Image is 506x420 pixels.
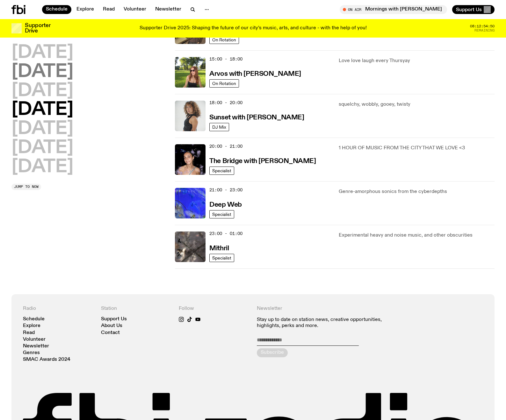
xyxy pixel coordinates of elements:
[23,357,70,362] a: SMAC Awards 2024
[23,344,49,349] a: Newsletter
[339,57,495,65] p: Love love laugh every Thursyay
[23,324,40,328] a: Explore
[340,5,447,14] button: On AirMornings with [PERSON_NAME]
[99,5,119,14] a: Read
[339,231,495,239] p: Experimental heavy and noise music, and other obscurities
[140,25,367,31] p: Supporter Drive 2025: Shaping the future of our city’s music, arts, and culture - with the help o...
[14,185,39,189] span: Jump to now
[101,306,171,312] h4: Station
[25,23,50,34] h3: Supporter Drive
[212,125,226,129] span: DJ Mix
[11,44,73,62] button: [DATE]
[120,5,150,14] a: Volunteer
[257,348,288,357] button: Subscribe
[257,317,405,329] p: Stay up to date on station news, creative opportunities, highlights, perks and more.
[23,306,93,312] h4: Radio
[101,324,122,328] a: About Us
[209,114,304,121] h3: Sunset with [PERSON_NAME]
[209,200,242,208] a: Deep Web
[209,123,229,131] a: DJ Mix
[175,101,206,131] img: Tangela looks past her left shoulder into the camera with an inquisitive look. She is wearing a s...
[209,245,229,252] h3: Mithril
[11,82,73,100] button: [DATE]
[209,100,242,106] span: 18:00 - 20:00
[452,5,495,14] button: Support Us
[209,244,229,252] a: Mithril
[212,37,236,42] span: On Rotation
[209,167,234,175] a: Specialist
[456,7,482,12] span: Support Us
[11,158,73,176] button: [DATE]
[101,317,127,322] a: Support Us
[212,81,236,86] span: On Rotation
[209,187,242,193] span: 21:00 - 23:00
[209,157,316,165] a: The Bridge with [PERSON_NAME]
[151,5,185,14] a: Newsletter
[11,184,41,190] button: Jump to now
[257,306,405,312] h4: Newsletter
[11,139,73,157] button: [DATE]
[175,57,206,88] img: Lizzie Bowles is sitting in a bright green field of grass, with dark sunglasses and a black top. ...
[209,158,316,165] h3: The Bridge with [PERSON_NAME]
[212,255,231,260] span: Specialist
[73,5,98,14] a: Explore
[101,331,120,335] a: Contact
[209,113,304,121] a: Sunset with [PERSON_NAME]
[470,25,495,28] span: 08:12:54:50
[11,120,73,138] button: [DATE]
[209,56,242,62] span: 15:00 - 18:00
[212,212,231,217] span: Specialist
[23,317,45,322] a: Schedule
[209,202,242,208] h3: Deep Web
[339,188,495,196] p: Genre-amorphous sonics from the cyberdepths
[209,143,242,149] span: 20:00 - 21:00
[175,231,206,262] img: An abstract artwork in mostly grey, with a textural cross in the centre. There are metallic and d...
[23,337,46,342] a: Volunteer
[23,331,35,335] a: Read
[11,63,73,81] button: [DATE]
[42,5,71,14] a: Schedule
[339,101,495,108] p: squelchy, wobbly, gooey, twisty
[209,71,301,77] h3: Arvos with [PERSON_NAME]
[212,168,231,173] span: Specialist
[474,29,495,32] span: Remaining
[179,306,249,312] h4: Follow
[11,101,73,119] button: [DATE]
[23,351,40,355] a: Genres
[339,144,495,152] p: 1 HOUR OF MUSIC FROM THE CITY THAT WE LOVE <3
[209,231,242,237] span: 23:00 - 01:00
[209,69,301,77] a: Arvos with [PERSON_NAME]
[209,79,239,88] a: On Rotation
[209,254,234,262] a: Specialist
[209,210,234,218] a: Specialist
[175,188,206,218] img: An abstract artwork, in bright blue with amorphous shapes, illustrated shimmers and small drawn c...
[209,36,239,44] a: On Rotation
